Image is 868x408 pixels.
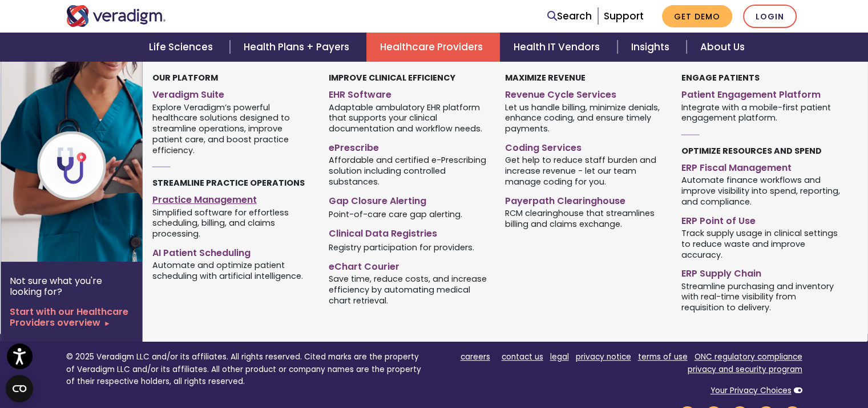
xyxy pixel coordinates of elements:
[329,72,455,83] strong: Improve Clinical Efficiency
[681,227,840,260] span: Track supply usage in clinical settings to reduce waste and improve accuracy.
[505,154,664,187] span: Get help to reduce staff burden and increase revenue - let our team manage coding for you.
[366,33,500,62] a: Healthcare Providers
[152,206,312,239] span: Simplified software for effortless scheduling, billing, and claims processing.
[547,9,592,24] a: Search
[152,72,218,83] strong: Our Platform
[66,351,426,388] p: © 2025 Veradigm LLC and/or its affiliates. All rights reserved. Cited marks are the property of V...
[743,5,797,28] a: Login
[10,306,133,328] a: Start with our Healthcare Providers overview
[505,138,664,154] a: Coding Services
[641,351,854,394] iframe: Drift Chat Widget
[505,72,586,83] strong: Maximize Revenue
[329,101,488,134] span: Adaptable ambulatory EHR platform that supports your clinical documentation and workflow needs.
[10,275,133,297] p: Not sure what you're looking for?
[687,33,758,62] a: About Us
[152,177,305,189] strong: Streamline Practice Operations
[681,211,840,227] a: ERP Point of Use
[329,241,474,253] span: Registry participation for providers.
[152,85,312,101] a: Veradigm Suite
[329,273,488,306] span: Save time, reduce costs, and increase efficiency by automating medical chart retrieval.
[329,191,488,207] a: Gap Closure Alerting
[329,223,488,240] a: Clinical Data Registries
[152,101,312,155] span: Explore Veradigm’s powerful healthcare solutions designed to streamline operations, improve patie...
[329,138,488,154] a: ePrescribe
[329,209,462,220] span: Point-of-care care gap alerting.
[329,154,488,187] span: Affordable and certified e-Prescribing solution including controlled substances.
[502,351,543,362] a: contact us
[505,101,664,134] span: Let us handle billing, minimize denials, enhance coding, and ensure timely payments.
[152,259,312,282] span: Automate and optimize patient scheduling with artificial intelligence.
[329,257,488,273] a: eChart Courier
[152,243,312,259] a: AI Patient Scheduling
[617,33,687,62] a: Insights
[505,207,664,229] span: RCM clearinghouse that streamlines billing and claims exchange.
[550,351,569,362] a: legal
[681,174,840,207] span: Automate finance workflows and improve visibility into spend, reporting, and compliance.
[230,33,366,62] a: Health Plans + Payers
[152,190,312,206] a: Practice Management
[681,85,840,101] a: Patient Engagement Platform
[66,5,166,27] img: Veradigm logo
[681,101,840,123] span: Integrate with a mobile-first patient engagement platform.
[461,351,490,362] a: careers
[681,263,840,280] a: ERP Supply Chain
[135,33,230,62] a: Life Sciences
[638,351,688,362] a: terms of use
[681,145,821,157] strong: Optimize Resources and Spend
[681,280,840,313] span: Streamline purchasing and inventory with real-time visibility from requisition to delivery.
[505,85,664,101] a: Revenue Cycle Services
[500,33,617,62] a: Health IT Vendors
[329,85,488,101] a: EHR Software
[662,5,732,27] a: Get Demo
[6,375,33,402] button: Open CMP widget
[576,351,631,362] a: privacy notice
[1,62,184,262] img: Healthcare Provider
[604,9,644,23] a: Support
[681,158,840,174] a: ERP Fiscal Management
[681,72,759,83] strong: Engage Patients
[505,191,664,207] a: Payerpath Clearinghouse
